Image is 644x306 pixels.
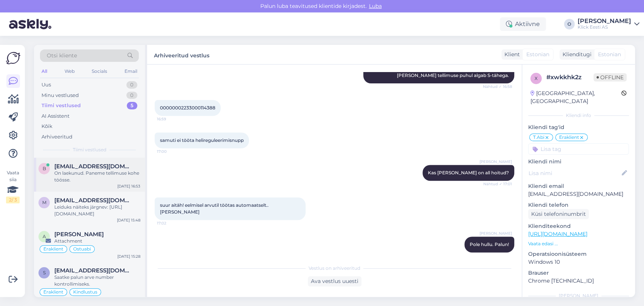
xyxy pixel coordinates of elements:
div: O [564,19,575,29]
div: Uus [41,81,51,89]
div: Küsi telefoninumbrit [528,209,589,219]
div: Ava vestlus uuesti [308,276,361,286]
span: Anneli Oja [54,231,104,238]
span: Otsi kliente [47,52,77,60]
span: Tiimi vestlused [73,146,106,153]
p: Vaata edasi ... [528,240,629,247]
div: Klick Eesti AS [578,24,631,30]
p: Kliendi telefon [528,201,629,209]
div: [PERSON_NAME] [578,18,631,24]
span: 17:03 [484,253,512,258]
span: Offline [593,73,627,81]
div: Saatke palun arve number kontrollimiseks. [54,274,140,288]
div: # xwkkhk2z [546,73,593,82]
p: Kliendi nimi [528,158,629,166]
div: [DATE] 16:53 [117,183,140,189]
span: Eraklient [43,290,63,294]
span: m [42,200,46,205]
span: Pole hullu. Palun! [470,241,509,247]
div: [DATE] 15:28 [117,254,140,259]
span: brittmarykytt@gmail.com [54,163,133,170]
div: Minu vestlused [41,92,79,99]
div: Email [123,66,139,76]
div: [DATE] 9:06 [118,297,140,302]
span: Kas [PERSON_NAME] on all hoitud? [428,170,509,175]
div: 5 [127,102,137,109]
span: 17:00 [157,149,185,154]
p: Kliendi email [528,182,629,190]
div: AI Assistent [41,112,69,120]
span: Kindlustus [73,290,97,294]
span: 17:02 [157,220,185,226]
label: Arhiveeritud vestlus [154,49,209,60]
span: Nähtud ✓ 17:01 [483,181,512,187]
div: Tiimi vestlused [41,102,81,109]
span: [PERSON_NAME] [480,231,512,236]
span: Eraklient [43,247,63,251]
p: Kliendi tag'id [528,123,629,131]
div: All [40,66,49,76]
a: [PERSON_NAME]Klick Eesti AS [578,18,639,30]
div: Leiduks näiteks järgnev: [URL][DOMAIN_NAME] [54,204,140,217]
div: 0 [126,92,137,99]
div: Socials [90,66,109,76]
span: x [535,75,538,81]
div: Vaata siia [6,169,20,203]
div: On laekunud. Paneme tellimuse kohe töösse. [54,170,140,183]
p: Brauser [528,269,629,277]
p: Chrome [TECHNICAL_ID] [528,277,629,285]
div: Klient [501,51,520,58]
div: 0 [126,81,137,89]
div: Kliendi info [528,112,629,119]
span: 00000002233000114388 [160,105,215,111]
div: 2 / 3 [6,197,20,203]
div: Klienditugi [559,51,592,58]
div: [DATE] 15:48 [117,217,140,223]
p: Operatsioonisüsteem [528,250,629,258]
img: Askly Logo [6,51,20,65]
div: [PERSON_NAME] [528,292,629,299]
div: [GEOGRAPHIC_DATA], [GEOGRAPHIC_DATA] [530,89,621,105]
span: samuti ei tööta helireguleerimisnupp [160,137,244,143]
input: Lisa tag [528,143,629,155]
span: T.Abi [533,135,544,140]
input: Lisa nimi [529,169,620,177]
p: Klienditeekond [528,222,629,230]
span: Luba [367,3,384,9]
span: 16:59 [157,116,185,122]
p: Windows 10 [528,258,629,266]
span: Nähtud ✓ 16:58 [483,84,512,89]
span: A [43,234,46,239]
span: Vestlus on arhiveeritud [309,265,360,272]
span: [PERSON_NAME] [480,159,512,165]
span: Eraklient [559,135,579,140]
div: Kõik [41,123,52,130]
div: Web [63,66,76,76]
p: [EMAIL_ADDRESS][DOMAIN_NAME] [528,190,629,198]
span: suur aitäh! eelmisel arvutil töötas automaatselt.. [PERSON_NAME] [160,202,270,215]
span: Estonian [598,51,621,58]
div: Aktiivne [500,17,546,31]
div: Arhiveeritud [41,133,72,141]
span: b [43,166,46,171]
span: Estonian [526,51,549,58]
span: siim.sergejev@gmail.com [54,267,133,274]
span: Ostuabi [73,247,91,251]
a: [URL][DOMAIN_NAME] [528,231,587,237]
span: mati9007@gmail.com [54,197,133,204]
div: Attachment [54,238,140,244]
span: s [43,270,46,275]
